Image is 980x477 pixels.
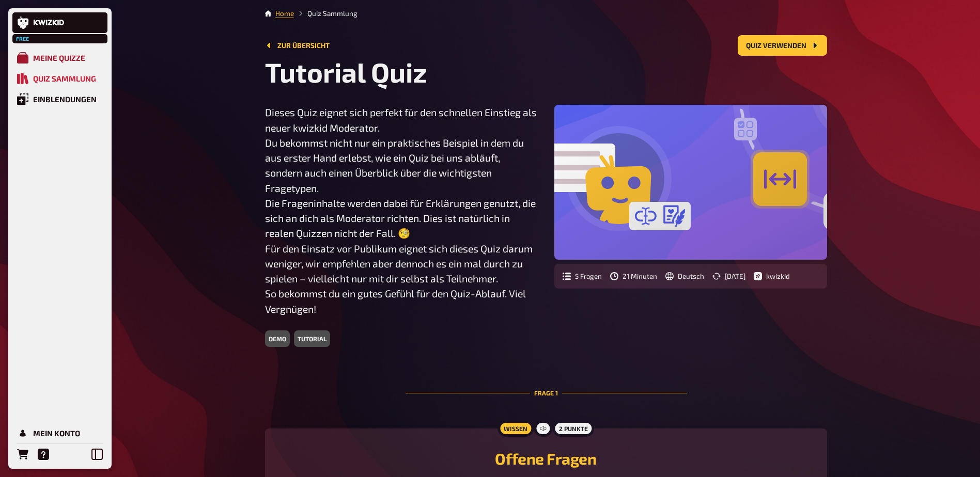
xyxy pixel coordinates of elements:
[294,330,330,347] div: tutorial
[33,444,54,465] a: Hilfe
[610,272,657,280] div: Geschätzte Dauer
[265,56,827,88] h1: Tutorial Quiz
[497,420,534,437] div: Wissen
[265,105,538,316] p: Dieses Quiz eignet sich perfekt für den schnellen Einstieg als neuer kwizkid Moderator. Du bekomm...
[294,8,357,19] li: Quiz Sammlung
[275,9,294,18] a: Home
[33,74,96,83] div: Quiz Sammlung
[712,272,745,280] div: Letztes Update
[12,444,33,465] a: Bestellungen
[33,94,97,104] div: Einblendungen
[13,36,32,42] span: Free
[265,330,290,347] div: demo
[275,8,294,19] li: Home
[563,272,602,280] div: Anzahl der Fragen
[665,272,704,280] div: Sprache der Frageninhalte
[738,35,827,56] button: Quiz verwenden
[12,89,107,109] a: Einblendungen
[33,53,85,62] div: Meine Quizze
[406,363,687,422] div: Frage 1
[277,449,815,468] h2: Offene Fragen
[265,41,330,50] a: Zur Übersicht
[12,423,107,443] a: Mein Konto
[553,420,594,437] div: 2 Punkte
[12,68,107,89] a: Quiz Sammlung
[12,47,107,68] a: Meine Quizze
[754,272,790,280] div: Author
[33,428,80,438] div: Mein Konto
